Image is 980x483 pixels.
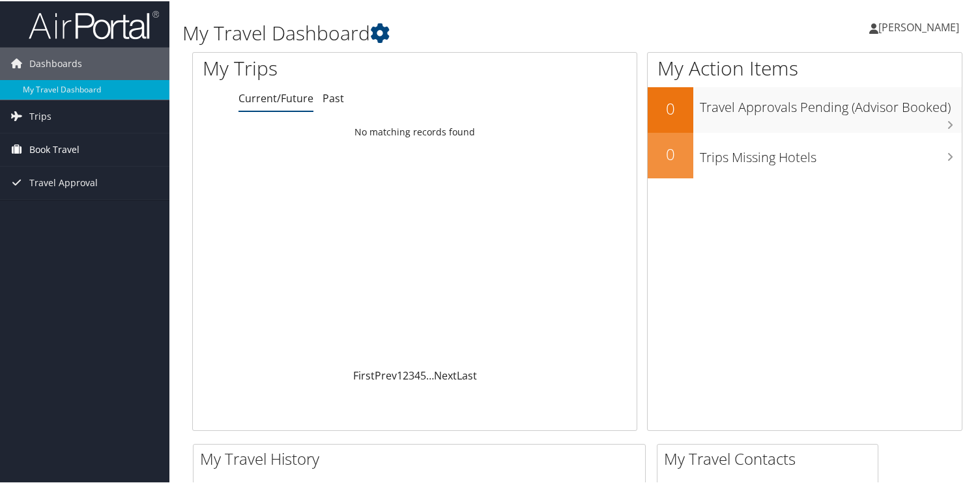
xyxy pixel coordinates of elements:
a: Past [323,90,344,104]
a: Prev [375,367,397,381]
a: First [353,367,375,381]
img: airportal-logo.png [29,8,159,39]
span: Travel Approval [29,165,98,198]
h2: My Travel Contacts [664,447,878,469]
h2: 0 [648,142,693,164]
h1: My Trips [203,53,442,81]
span: Book Travel [29,132,79,165]
h2: 0 [648,96,693,118]
a: 2 [403,367,409,381]
a: 1 [397,367,403,381]
a: 0Travel Approvals Pending (Advisor Booked) [648,86,962,131]
span: [PERSON_NAME] [878,19,959,33]
a: 4 [414,367,420,381]
h2: My Travel History [200,447,645,469]
a: 3 [409,367,414,381]
span: Dashboards [29,46,82,79]
a: Last [457,367,477,381]
a: 5 [420,367,426,381]
span: Trips [29,99,51,131]
h3: Travel Approvals Pending (Advisor Booked) [700,90,962,115]
a: Current/Future [238,90,313,104]
span: … [426,367,434,381]
td: No matching records found [193,119,637,143]
a: 0Trips Missing Hotels [648,131,962,177]
h1: My Travel Dashboard [182,18,709,46]
h3: Trips Missing Hotels [700,141,962,165]
a: [PERSON_NAME] [869,7,972,46]
h1: My Action Items [648,53,962,81]
a: Next [434,367,457,381]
